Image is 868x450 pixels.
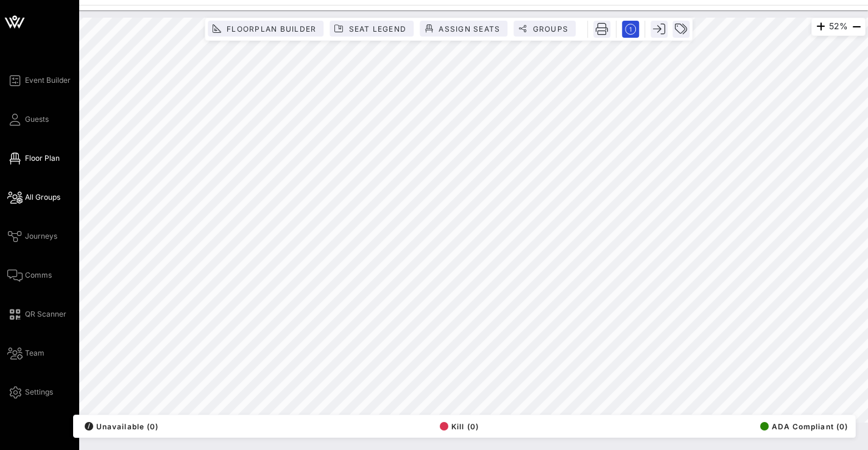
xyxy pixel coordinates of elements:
[760,422,848,431] span: ADA Compliant (0)
[330,21,414,37] button: Seat Legend
[420,21,507,37] button: Assign Seats
[7,268,52,283] a: Comms
[436,418,479,435] button: Kill (0)
[7,190,60,205] a: All Groups
[532,24,568,33] span: Groups
[25,348,44,359] span: Team
[226,24,316,33] span: Floorplan Builder
[85,422,158,431] span: Unavailable (0)
[7,385,53,399] a: Settings
[7,229,57,244] a: Journeys
[7,346,44,360] a: Team
[25,387,53,398] span: Settings
[25,75,71,86] span: Event Builder
[208,21,323,37] button: Floorplan Builder
[25,153,60,164] span: Floor Plan
[85,422,93,431] div: /
[25,192,60,203] span: All Groups
[438,24,500,33] span: Assign Seats
[513,21,576,37] button: Groups
[25,114,49,125] span: Guests
[7,112,49,127] a: Guests
[348,24,406,33] span: Seat Legend
[25,309,66,320] span: QR Scanner
[7,151,60,166] a: Floor Plan
[757,418,848,435] button: ADA Compliant (0)
[7,307,66,322] a: QR Scanner
[440,422,479,431] span: Kill (0)
[811,18,866,36] div: 52%
[25,231,57,242] span: Journeys
[7,73,71,88] a: Event Builder
[81,418,158,435] button: /Unavailable (0)
[25,270,52,281] span: Comms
